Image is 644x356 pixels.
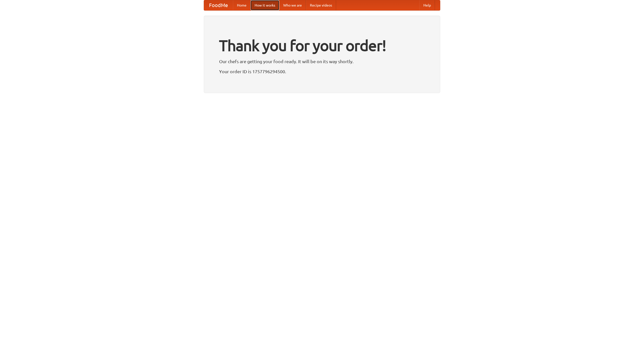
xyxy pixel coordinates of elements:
[279,0,306,10] a: Who we are
[219,68,425,75] p: Your order ID is 1757796294500.
[419,0,435,10] a: Help
[219,58,425,65] p: Our chefs are getting your food ready. It will be on its way shortly.
[251,0,279,10] a: How it works
[219,33,425,58] h1: Thank you for your order!
[306,0,336,10] a: Recipe videos
[233,0,251,10] a: Home
[204,0,233,10] a: FoodMe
